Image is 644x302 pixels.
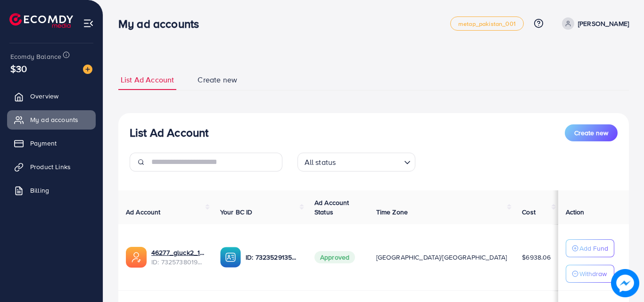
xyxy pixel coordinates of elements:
img: image [611,269,639,297]
a: 46277_gluck2_1705656333992 [151,248,205,257]
p: [PERSON_NAME] [578,18,629,29]
span: Action [566,207,585,217]
span: My ad accounts [30,115,78,124]
span: Billing [30,186,49,195]
span: Payment [30,139,57,148]
span: Time Zone [376,207,408,217]
a: [PERSON_NAME] [558,17,629,30]
span: Approved [314,251,355,263]
span: ID: 7325738019401580545 [151,257,205,267]
span: Cost [522,207,536,217]
a: Billing [7,181,96,200]
img: image [83,65,92,74]
p: ID: 7323529135098331137 [246,252,299,263]
h3: List Ad Account [130,126,208,139]
span: List Ad Account [121,74,174,85]
span: $30 [10,62,27,75]
div: Search for option [297,153,415,171]
span: All status [303,155,338,169]
p: Add Fund [579,243,608,254]
span: Ad Account Status [314,198,349,217]
span: Overview [30,91,58,101]
a: Overview [7,87,96,106]
button: Create new [565,124,618,141]
img: logo [9,13,73,28]
button: Add Fund [566,239,614,257]
input: Search for option [339,154,400,169]
a: metap_pakistan_001 [450,16,524,31]
p: Withdraw [579,268,607,279]
span: Your BC ID [220,207,253,217]
img: ic-ads-acc.e4c84228.svg [126,247,147,268]
span: Create new [574,128,608,138]
a: Product Links [7,157,96,176]
span: $6938.06 [522,253,551,262]
button: Withdraw [566,265,614,283]
h3: My ad accounts [118,17,206,31]
span: [GEOGRAPHIC_DATA]/[GEOGRAPHIC_DATA] [376,253,507,262]
span: Ecomdy Balance [10,52,61,61]
a: Payment [7,134,96,153]
span: metap_pakistan_001 [458,21,516,27]
span: Product Links [30,162,71,171]
div: <span class='underline'>46277_gluck2_1705656333992</span></br>7325738019401580545 [151,248,205,267]
span: Create new [198,74,237,85]
span: Ad Account [126,207,161,217]
img: ic-ba-acc.ded83a64.svg [220,247,241,268]
a: My ad accounts [7,110,96,129]
img: menu [83,18,94,29]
